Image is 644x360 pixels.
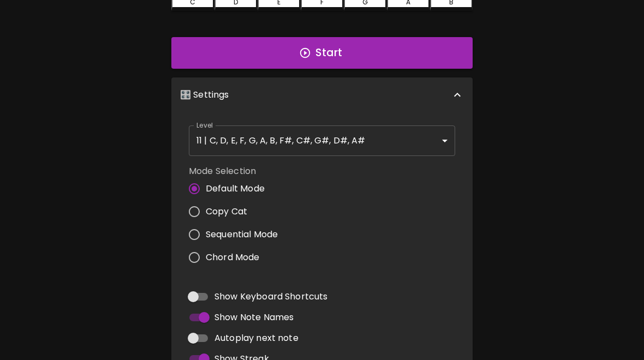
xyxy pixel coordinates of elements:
span: Chord Mode [206,251,260,264]
label: Mode Selection [189,165,287,177]
span: Copy Cat [206,205,247,218]
label: Level [196,121,213,130]
span: Show Keyboard Shortcuts [214,290,327,303]
button: Start [171,37,473,69]
span: Autoplay next note [214,332,299,345]
span: Default Mode [206,182,265,195]
div: 🎛️ Settings [171,77,473,112]
div: 11 | C, D, E, F, G, A, B, F#, C#, G#, D#, A# [189,125,455,156]
span: Show Note Names [214,311,294,324]
span: Sequential Mode [206,228,278,241]
p: 🎛️ Settings [180,88,229,101]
